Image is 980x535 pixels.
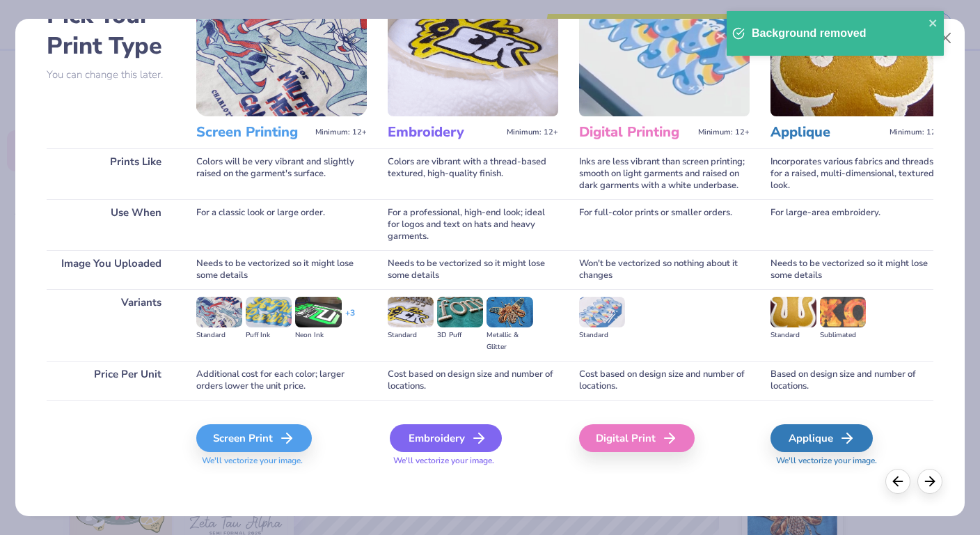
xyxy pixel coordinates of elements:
[47,69,175,81] p: You can change this later.
[579,199,750,250] div: For full-color prints or smaller orders.
[295,329,341,341] div: Neon Ink
[770,250,941,289] div: Needs to be vectorized so it might lose some details
[770,148,941,199] div: Incorporates various fabrics and threads for a raised, multi-dimensional, textured look.
[579,361,750,400] div: Cost based on design size and number of locations.
[928,17,938,29] button: close
[388,361,558,400] div: Cost based on design size and number of locations.
[246,297,292,327] img: Puff Ink
[388,329,434,341] div: Standard
[388,148,558,199] div: Colors are vibrant with a thread-based textured, high-quality finish.
[487,297,532,327] img: Metallic & Glitter
[770,455,941,467] span: We'll vectorize your image.
[579,123,693,141] h3: Digital Printing
[820,329,866,341] div: Sublimated
[770,361,941,400] div: Based on design size and number of locations.
[820,297,866,327] img: Sublimated
[388,123,501,141] h3: Embroidery
[388,199,558,250] div: For a professional, high-end look; ideal for logos and text on hats and heavy garments.
[579,329,625,341] div: Standard
[579,148,750,199] div: Inks are less vibrant than screen printing; smooth on light garments and raised on dark garments ...
[579,250,750,289] div: Won't be vectorized so nothing about it changes
[196,199,367,250] div: For a classic look or large order.
[315,127,367,137] span: Minimum: 12+
[437,329,483,341] div: 3D Puff
[47,148,175,199] div: Prints Like
[770,123,884,141] h3: Applique
[388,250,558,289] div: Needs to be vectorized so it might lose some details
[579,297,625,327] img: Standard
[196,297,242,327] img: Standard
[196,123,310,141] h3: Screen Printing
[196,250,367,289] div: Needs to be vectorized so it might lose some details
[47,250,175,289] div: Image You Uploaded
[487,329,532,353] div: Metallic & Glitter
[196,148,367,199] div: Colors will be very vibrant and slightly raised on the garment's surface.
[47,361,175,400] div: Price Per Unit
[698,127,750,137] span: Minimum: 12+
[47,289,175,361] div: Variants
[196,329,242,341] div: Standard
[246,329,292,341] div: Puff Ink
[388,297,434,327] img: Standard
[388,455,558,467] span: We'll vectorize your image.
[295,297,341,327] img: Neon Ink
[770,297,816,327] img: Standard
[752,28,928,39] div: Background removed
[770,424,873,452] div: Applique
[770,199,941,250] div: For large-area embroidery.
[390,424,502,452] div: Embroidery
[47,199,175,250] div: Use When
[507,127,558,137] span: Minimum: 12+
[579,424,695,452] div: Digital Print
[890,127,941,137] span: Minimum: 12+
[345,307,355,331] div: + 3
[196,424,312,452] div: Screen Print
[770,329,816,341] div: Standard
[437,297,483,327] img: 3D Puff
[196,455,367,467] span: We'll vectorize your image.
[196,361,367,400] div: Additional cost for each color; larger orders lower the unit price.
